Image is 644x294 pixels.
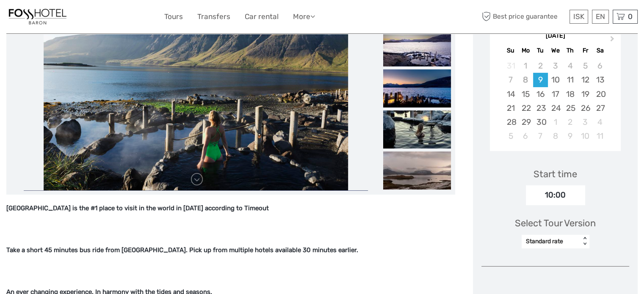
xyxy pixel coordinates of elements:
[383,151,451,190] img: 4075f79dabce4cc29c40dc1d5bb4bbb2_slider_thumbnail.jpeg
[518,87,533,101] div: Choose Monday, September 15th, 2025
[97,13,108,23] button: Open LiveChat chat widget
[592,73,607,87] div: Choose Saturday, September 13th, 2025
[503,59,518,73] div: Not available Sunday, August 31st, 2025
[592,87,607,101] div: Choose Saturday, September 20th, 2025
[578,59,592,73] div: Not available Friday, September 5th, 2025
[245,11,279,23] a: Car rental
[383,69,451,107] img: e2789be4f5a34e6693e929a7aef51185_slider_thumbnail.jpeg
[592,45,607,56] div: Sa
[12,15,96,22] p: We're away right now. Please check back later!
[548,115,563,129] div: Choose Wednesday, October 1st, 2025
[533,129,548,143] div: Choose Tuesday, October 7th, 2025
[592,129,607,143] div: Choose Saturday, October 11th, 2025
[6,6,69,27] img: 1355-f22f4eb0-fb05-4a92-9bea-b034c25151e6_logo_small.jpg
[533,87,548,101] div: Choose Tuesday, September 16th, 2025
[578,45,592,56] div: Fr
[526,185,585,205] div: 10:00
[383,28,451,66] img: a0092645024d40a7b0c90e53b724a823_slider_thumbnail.jpeg
[578,73,592,87] div: Choose Friday, September 12th, 2025
[490,32,621,41] div: [DATE]
[578,101,592,115] div: Choose Friday, September 26th, 2025
[548,59,563,73] div: Not available Wednesday, September 3rd, 2025
[526,237,576,246] div: Standard rate
[503,115,518,129] div: Choose Sunday, September 28th, 2025
[563,87,578,101] div: Choose Thursday, September 18th, 2025
[518,115,533,129] div: Choose Monday, September 29th, 2025
[293,11,315,23] a: More
[503,73,518,87] div: Not available Sunday, September 7th, 2025
[533,168,577,181] div: Start time
[518,45,533,56] div: Mo
[515,217,596,230] div: Select Tour Version
[6,246,358,254] strong: Take a short 45 minutes bus ride from [GEOGRAPHIC_DATA]. Pick up from multiple hotels available 3...
[592,101,607,115] div: Choose Saturday, September 27th, 2025
[518,129,533,143] div: Choose Monday, October 6th, 2025
[518,73,533,87] div: Not available Monday, September 8th, 2025
[533,115,548,129] div: Choose Tuesday, September 30th, 2025
[533,59,548,73] div: Not available Tuesday, September 2nd, 2025
[164,11,183,23] a: Tours
[578,129,592,143] div: Choose Friday, October 10th, 2025
[563,101,578,115] div: Choose Thursday, September 25th, 2025
[592,10,609,24] div: EN
[573,12,584,21] span: ISK
[533,101,548,115] div: Choose Tuesday, September 23rd, 2025
[563,115,578,129] div: Choose Thursday, October 2nd, 2025
[548,73,563,87] div: Choose Wednesday, September 10th, 2025
[518,59,533,73] div: Not available Monday, September 1st, 2025
[492,59,618,143] div: month 2025-09
[503,129,518,143] div: Choose Sunday, October 5th, 2025
[503,101,518,115] div: Choose Sunday, September 21st, 2025
[197,11,230,23] a: Transfers
[592,59,607,73] div: Not available Saturday, September 6th, 2025
[383,110,451,148] img: 32eb2386f24e443e936de40c7f2abf66_slider_thumbnail.jpeg
[581,237,588,246] div: < >
[592,115,607,129] div: Choose Saturday, October 4th, 2025
[533,45,548,56] div: Tu
[563,59,578,73] div: Not available Thursday, September 4th, 2025
[548,87,563,101] div: Choose Wednesday, September 17th, 2025
[548,101,563,115] div: Choose Wednesday, September 24th, 2025
[627,12,634,21] span: 0
[6,204,269,212] strong: [GEOGRAPHIC_DATA] is the #1 place to visit in the world in [DATE] according to Timeout
[533,73,548,87] div: Choose Tuesday, September 9th, 2025
[606,34,620,47] button: Next Month
[548,45,563,56] div: We
[563,45,578,56] div: Th
[503,87,518,101] div: Choose Sunday, September 14th, 2025
[548,129,563,143] div: Choose Wednesday, October 8th, 2025
[578,115,592,129] div: Choose Friday, October 3rd, 2025
[563,73,578,87] div: Choose Thursday, September 11th, 2025
[503,45,518,56] div: Su
[518,101,533,115] div: Choose Monday, September 22nd, 2025
[563,129,578,143] div: Choose Thursday, October 9th, 2025
[578,87,592,101] div: Choose Friday, September 19th, 2025
[480,10,567,24] span: Best price guarantee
